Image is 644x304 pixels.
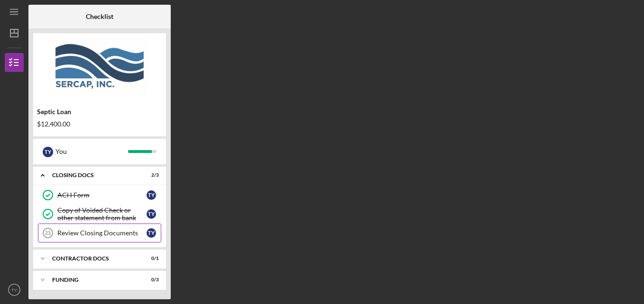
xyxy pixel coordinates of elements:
[52,277,135,283] div: Funding
[86,13,113,20] b: Checklist
[11,287,18,293] text: TY
[38,205,161,224] a: Copy of Voided Check or other statement from bankTY
[37,108,162,116] div: Septic Loan
[52,172,135,178] div: CLOSING DOCS
[43,147,53,157] div: T Y
[33,38,166,95] img: Product logo
[52,256,135,261] div: Contractor Docs
[38,224,161,242] a: 23Review Closing DocumentsTY
[45,230,51,236] tspan: 23
[57,191,147,199] div: ACH Form
[37,120,162,128] div: $12,400.00
[147,209,156,219] div: T Y
[142,172,159,178] div: 2 / 3
[57,206,147,222] div: Copy of Voided Check or other statement from bank
[57,229,147,237] div: Review Closing Documents
[55,143,128,160] div: You
[5,280,24,299] button: TY
[38,186,161,205] a: ACH FormTY
[142,256,159,261] div: 0 / 1
[147,190,156,200] div: T Y
[147,228,156,238] div: T Y
[142,277,159,283] div: 0 / 3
